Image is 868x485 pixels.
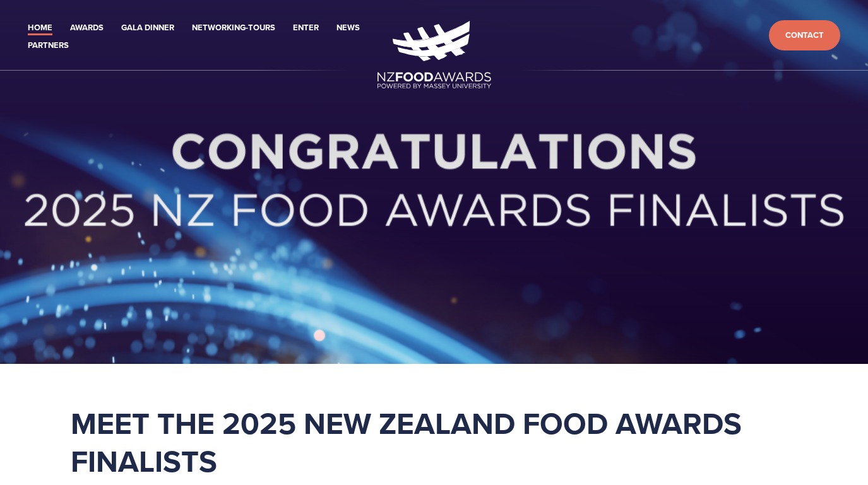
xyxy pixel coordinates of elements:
[192,21,275,35] a: Networking-Tours
[71,401,749,483] strong: Meet the 2025 New Zealand Food Awards Finalists
[70,21,104,35] a: Awards
[293,21,319,35] a: Enter
[336,21,360,35] a: News
[28,21,52,35] a: Home
[769,20,840,51] a: Contact
[28,38,69,53] a: Partners
[121,21,174,35] a: Gala Dinner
